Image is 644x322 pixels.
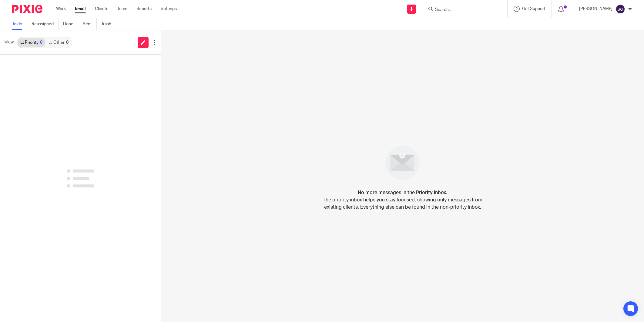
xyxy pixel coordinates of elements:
p: The priority inbox helps you stay focused, showing only messages from existing clients. Everythin... [322,196,483,211]
img: Pixie [12,5,42,13]
h4: No more messages in the Priority inbox. [358,189,447,196]
a: Reassigned [32,18,59,30]
a: Email [75,6,86,12]
a: Reports [136,6,152,12]
a: Done [63,18,78,30]
a: Other0 [45,38,71,47]
a: Clients [95,6,108,12]
p: [PERSON_NAME] [579,6,612,12]
a: Settings [161,6,177,12]
a: Sent [83,18,97,30]
a: Trash [101,18,116,30]
a: To do [12,18,27,30]
img: svg%3E [615,4,625,14]
a: Priority0 [17,38,45,47]
a: Work [56,6,66,12]
a: Team [117,6,127,12]
div: 0 [40,40,42,45]
span: View [5,39,14,46]
span: Get Support [522,7,545,11]
img: image [381,142,424,184]
div: 0 [66,40,69,45]
input: Search [434,7,489,13]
